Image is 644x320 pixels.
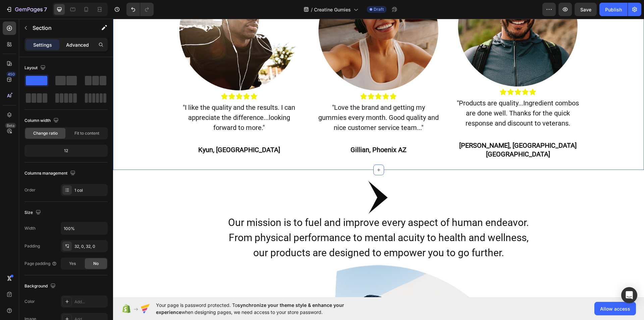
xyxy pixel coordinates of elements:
[580,7,591,12] span: Save
[33,41,52,48] p: Settings
[314,6,351,13] span: Creatine Gumies
[6,72,16,77] div: 450
[605,6,622,13] div: Publish
[1,211,530,241] p: From physical performance to mental acuity to health and wellness, our products are designed to e...
[33,24,88,32] p: Section
[26,146,106,155] div: 12
[93,261,99,267] span: No
[204,126,327,136] h2: Gillian, Phoenix AZ
[343,122,467,140] h2: [PERSON_NAME], [GEOGRAPHIC_DATA] [GEOGRAPHIC_DATA]
[69,261,76,267] span: Yes
[24,243,40,249] div: Padding
[311,6,313,13] span: /
[66,41,89,48] p: Advanced
[599,3,628,16] button: Publish
[113,19,644,297] iframe: Design area
[156,302,344,315] span: synchronize your theme style & enhance your experience
[24,169,77,178] div: Columns management
[5,123,16,128] div: Beta
[74,299,106,305] div: Add...
[156,302,370,316] span: Your page is password protected. To when designing pages, we need access to your store password.
[61,222,107,234] input: Auto
[600,305,630,312] span: Allow access
[24,225,36,231] div: Width
[621,287,637,303] div: Open Intercom Messenger
[44,5,47,13] p: 7
[24,187,36,193] div: Order
[575,3,597,16] button: Save
[204,84,327,124] p: "Love the brand and getting my gummies every month. Good quality and nice customer service team..."
[344,79,466,109] p: "Products are quality...Ingredient combos are done well. Thanks for the quick response and discou...
[24,261,57,267] div: Page padding
[74,130,99,136] span: Fit to content
[249,162,282,195] img: icon-black.png
[74,243,106,249] div: 32, 0, 32, 0
[24,299,35,305] div: Color
[24,116,60,125] div: Column width
[374,6,384,12] span: Draft
[33,130,58,136] span: Change ratio
[1,196,530,211] p: Our mission is to fuel and improve every aspect of human endeavor.
[64,126,188,136] h2: Kyun, [GEOGRAPHIC_DATA]
[24,208,42,217] div: Size
[126,3,154,16] div: Undo/Redo
[594,302,636,315] button: Allow access
[74,187,106,193] div: 1 col
[24,282,57,291] div: Background
[3,3,50,16] button: 7
[65,84,187,124] p: "I like the quality and the results. I can appreciate the difference...looking forward to more."
[24,63,47,73] div: Layout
